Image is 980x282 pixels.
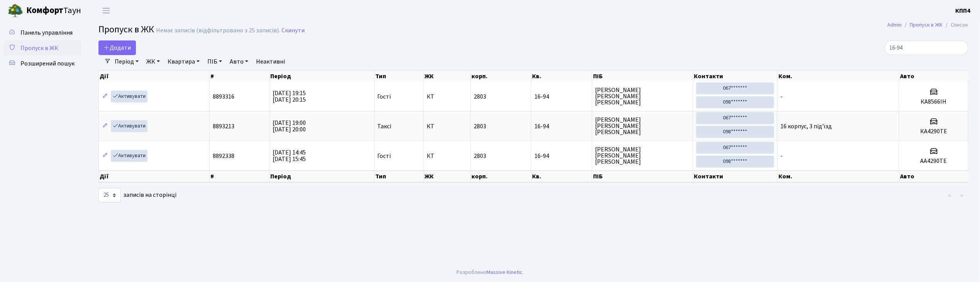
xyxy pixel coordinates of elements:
[281,27,305,34] a: Скинути
[592,171,693,182] th: ПІБ
[253,55,288,68] a: Неактивні
[375,171,424,182] th: Тип
[375,71,424,82] th: Тип
[270,171,375,182] th: Період
[273,119,306,134] span: [DATE] 19:00 [DATE] 20:00
[424,71,471,82] th: ЖК
[900,71,969,82] th: Авто
[595,117,690,135] span: [PERSON_NAME] [PERSON_NAME] [PERSON_NAME]
[20,29,73,37] span: Панель управління
[98,40,136,55] a: Додати
[781,152,783,160] span: -
[210,71,270,82] th: #
[99,71,210,82] th: Дії
[8,3,23,18] img: logo.png
[378,123,392,129] span: Таксі
[97,4,116,17] button: Переключити навігацію
[4,40,81,56] a: Пропуск в ЖК
[424,171,471,182] th: ЖК
[474,92,486,101] span: 2803
[111,91,148,102] a: Активувати
[910,21,943,29] a: Пропуск в ЖК
[534,153,588,159] span: 16-94
[943,21,968,29] li: Список
[471,171,531,182] th: корп.
[164,55,203,68] a: Квартира
[902,98,965,106] h5: КА8566ІН
[781,122,832,131] span: 16 корпус, 3 під'їзд
[902,128,965,135] h5: КА4290ТЕ
[273,148,306,163] span: [DATE] 14:45 [DATE] 15:45
[99,171,210,182] th: Дії
[693,171,778,182] th: Контакти
[156,27,280,34] div: Немає записів (відфільтровано з 25 записів).
[778,71,899,82] th: Ком.
[534,123,588,129] span: 16-94
[956,6,971,15] a: КПП4
[956,7,971,15] b: КПП4
[781,92,783,101] span: -
[471,71,531,82] th: корп.
[876,17,980,33] nav: breadcrumb
[98,188,176,203] label: записів на сторінці
[103,44,131,52] span: Додати
[902,158,965,165] h5: АА4290ТЕ
[592,71,693,82] th: ПІБ
[213,122,234,131] span: 8893213
[427,94,467,100] span: КТ
[143,55,163,68] a: ЖК
[4,25,81,40] a: Панель управління
[427,123,467,129] span: КТ
[210,171,270,182] th: #
[378,153,391,159] span: Гості
[112,55,142,68] a: Період
[456,268,524,277] div: Розроблено .
[204,55,225,68] a: ПІБ
[4,56,81,71] a: Розширений пошук
[900,171,969,182] th: Авто
[26,4,63,17] b: Комфорт
[474,122,486,131] span: 2803
[693,71,778,82] th: Контакти
[270,71,375,82] th: Період
[378,94,391,100] span: Гості
[532,71,592,82] th: Кв.
[98,188,121,203] select: записів на сторінці
[595,146,690,165] span: [PERSON_NAME] [PERSON_NAME] [PERSON_NAME]
[534,94,588,100] span: 16-94
[111,150,148,162] a: Активувати
[427,153,467,159] span: КТ
[273,89,306,104] span: [DATE] 19:15 [DATE] 20:15
[213,152,234,160] span: 8892338
[474,152,486,160] span: 2803
[20,44,58,52] span: Пропуск в ЖК
[26,4,81,17] span: Таун
[885,40,968,55] input: Пошук...
[888,21,902,29] a: Admin
[20,59,75,68] span: Розширений пошук
[111,120,148,132] a: Активувати
[487,268,522,276] a: Massive Kinetic
[532,171,592,182] th: Кв.
[213,92,234,101] span: 8893316
[98,23,154,36] span: Пропуск в ЖК
[778,171,899,182] th: Ком.
[227,55,251,68] a: Авто
[595,87,690,106] span: [PERSON_NAME] [PERSON_NAME] [PERSON_NAME]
